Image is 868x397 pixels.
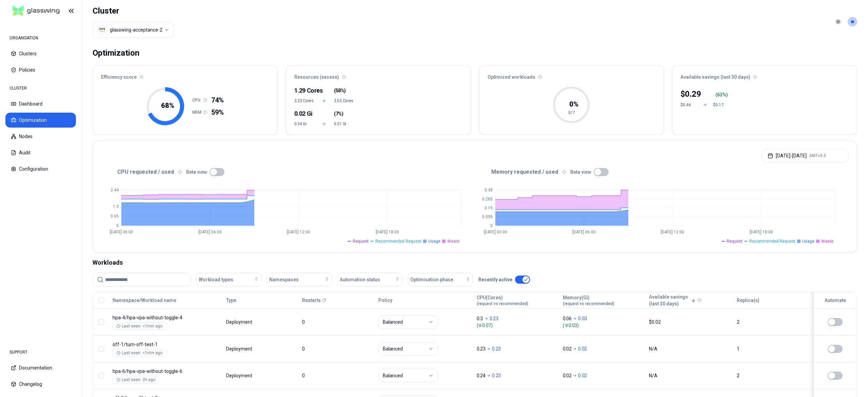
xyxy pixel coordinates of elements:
[302,297,321,304] p: Restarts
[649,345,731,352] div: N/A
[477,301,528,306] span: (request vs recommended)
[294,98,314,103] span: 2.23 Cores
[99,26,105,33] img: aws
[672,65,857,84] div: Available savings (last 30 days)
[5,345,76,359] div: SUPPORT
[447,239,459,244] span: Waste
[226,372,253,379] div: Deployment
[267,273,332,286] button: Namespaces
[563,322,643,329] span: ( 0.03 )
[762,149,849,163] button: [DATE]-[DATE]GMT+5.5
[578,372,587,379] p: 0.02
[578,345,587,352] p: 0.02
[490,223,493,228] tspan: 0
[302,372,372,379] div: 0
[749,239,795,244] span: Recommended Request
[821,239,833,244] span: Waste
[809,153,826,158] span: GMT+5.5
[727,239,743,244] span: Request
[485,206,493,210] tspan: 0.19
[578,315,587,322] p: 0.03
[492,372,501,379] p: 0.23
[737,372,807,379] div: 2
[484,230,507,234] tspan: [DATE] 00:00
[5,96,76,111] button: Dashboard
[196,273,261,286] button: Workload types
[478,276,512,283] p: Recently active
[5,81,76,95] div: CLUSTER
[715,91,730,98] div: ( %)
[353,239,369,244] span: Request
[334,121,354,127] span: 0.31 Gi
[737,294,759,307] button: Replica(s)
[111,214,119,219] tspan: 0.65
[93,258,857,267] div: Workloads
[116,223,119,228] tspan: 0
[226,345,253,352] div: Deployment
[110,26,162,33] div: glasswing-acceptance-2
[113,314,220,321] p: hpa-vpa-without-toggle-4
[5,145,76,160] button: Audit
[485,188,493,192] tspan: 0.38
[563,294,614,307] button: Memory(Gi)(request vs recommended)
[161,101,174,110] tspan: 68 %
[563,345,572,352] p: 0.02
[5,46,76,61] button: Clusters
[93,22,174,38] button: Select a value
[802,239,814,244] span: Usage
[569,100,578,108] tspan: 0 %
[568,110,575,115] tspan: 0/7
[211,108,224,117] span: 59%
[337,273,402,286] button: Automation status
[5,62,76,77] button: Policies
[477,322,557,329] span: ( 0.07 )
[294,109,314,118] div: 0.02 Gi
[5,360,76,375] button: Documentation
[116,350,162,356] div: Last seen: <1min ago
[110,230,133,234] tspan: [DATE] 00:00
[492,345,501,352] p: 0.23
[408,273,473,286] button: Optimisation phase
[717,91,723,98] p: 63
[10,3,62,19] img: GlassWing
[685,89,701,99] p: 0.29
[570,169,592,175] p: Beta view:
[376,230,399,234] tspan: [DATE] 18:00
[302,319,372,325] div: 0
[334,110,343,117] span: ( )
[116,323,162,329] div: Last seen: <1min ago
[294,86,314,95] div: 1.29 Cores
[199,276,233,283] span: Workload types
[116,377,155,382] div: Last seen: 2h ago
[211,95,224,105] span: 74%
[192,97,203,103] h1: CPU
[294,121,314,127] span: 0.34 Gi
[649,319,731,325] div: $0.02
[563,372,572,379] p: 0.02
[340,276,380,283] span: Automation status
[269,276,299,283] span: Namespaces
[477,315,483,322] p: 0.3
[286,65,471,84] div: Resources (excess)
[198,230,222,234] tspan: [DATE] 06:00
[482,214,493,219] tspan: 0.095
[336,87,344,94] span: 58%
[111,188,119,192] tspan: 2.44
[5,377,76,392] button: Changelog
[113,204,119,209] tspan: 1.3
[477,345,486,352] p: 0.23
[410,276,453,283] span: Optimisation phase
[192,110,203,115] h1: MEM
[680,102,697,108] div: $0.46
[649,294,696,307] button: Available savings(last 30 days)
[563,315,572,322] p: 0.06
[186,169,208,175] p: Beta view:
[378,297,471,304] div: Policy
[5,129,76,144] button: Nodes
[113,341,220,348] p: turn-off-test-1
[287,230,310,234] tspan: [DATE] 12:00
[680,89,701,99] div: $
[226,294,236,307] button: Type
[101,168,475,176] div: CPU requested / used
[713,102,729,108] div: $0.17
